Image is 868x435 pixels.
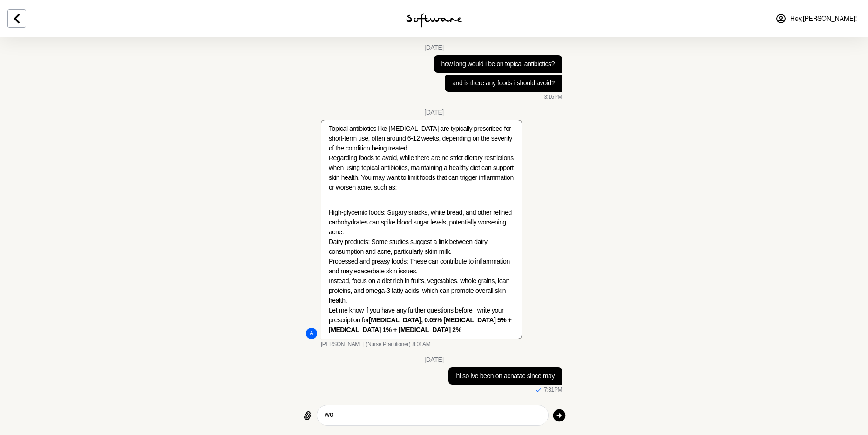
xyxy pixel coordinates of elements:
[329,124,514,192] p: Topical antibiotics like [MEDICAL_DATA] are typically prescribed for short-term use, often around...
[412,341,430,348] time: 2025-05-07T22:01:55.977Z
[790,15,857,23] span: Hey, [PERSON_NAME] !
[456,371,555,381] p: hi so ive been on acnatac since may
[441,59,555,69] p: how long would i be on topical antibiotics?
[306,328,317,339] div: Annie Butler (Nurse Practitioner)
[424,44,444,52] div: [DATE]
[424,109,444,116] div: [DATE]
[544,387,562,394] time: 2025-08-16T09:31:19.491Z
[321,341,410,348] span: [PERSON_NAME] (Nurse Practitioner)
[325,409,541,421] textarea: Type your message
[544,94,562,101] time: 2025-05-07T05:16:11.052Z
[452,78,555,88] p: and is there any foods i should avoid?
[770,7,862,30] a: Hey,[PERSON_NAME]!
[406,13,462,28] img: software logo
[424,356,444,364] div: [DATE]
[329,316,512,333] strong: [MEDICAL_DATA], 0.05% [MEDICAL_DATA] 5% + [MEDICAL_DATA] 1% + [MEDICAL_DATA] 2%
[329,208,514,335] p: High-glycemic foods: Sugary snacks, white bread, and other refined carbohydrates can spike blood ...
[306,328,317,339] div: A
